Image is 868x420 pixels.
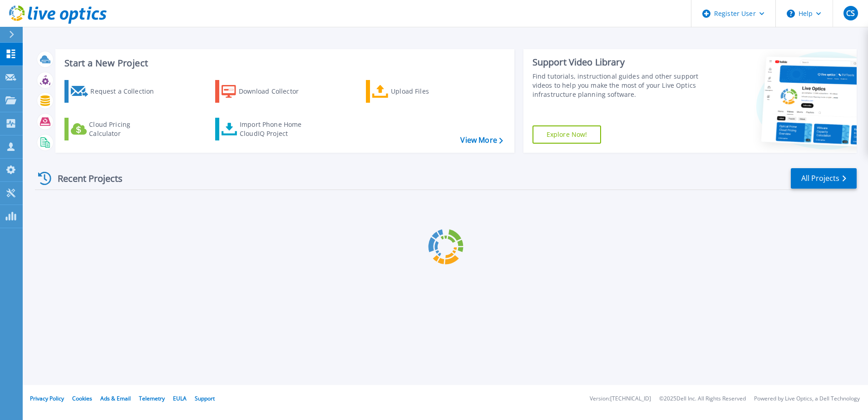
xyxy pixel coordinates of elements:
div: Upload Files [391,82,464,100]
div: Import Phone Home CloudIQ Project [240,120,311,138]
a: Support [195,395,215,402]
a: Privacy Policy [30,395,64,402]
a: Ads & Email [100,395,131,402]
li: Version: [TECHNICAL_ID] [590,396,651,402]
li: Powered by Live Optics, a Dell Technology [754,396,860,402]
div: Recent Projects [35,167,135,190]
a: EULA [173,395,187,402]
span: CS [846,10,855,17]
a: Download Collector [215,80,316,103]
div: Support Video Library [533,56,702,68]
a: Upload Files [366,80,467,103]
div: Find tutorials, instructional guides and other support videos to help you make the most of your L... [533,72,702,99]
a: Cloud Pricing Calculator [64,118,166,140]
a: All Projects [791,168,857,189]
a: View More [460,136,503,145]
div: Cloud Pricing Calculator [89,120,162,138]
li: © 2025 Dell Inc. All Rights Reserved [659,396,746,402]
a: Cookies [72,395,92,402]
h3: Start a New Project [64,58,503,68]
a: Explore Now! [533,125,602,144]
a: Request a Collection [64,80,166,103]
a: Telemetry [139,395,165,402]
div: Download Collector [239,82,311,100]
div: Request a Collection [90,82,163,100]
